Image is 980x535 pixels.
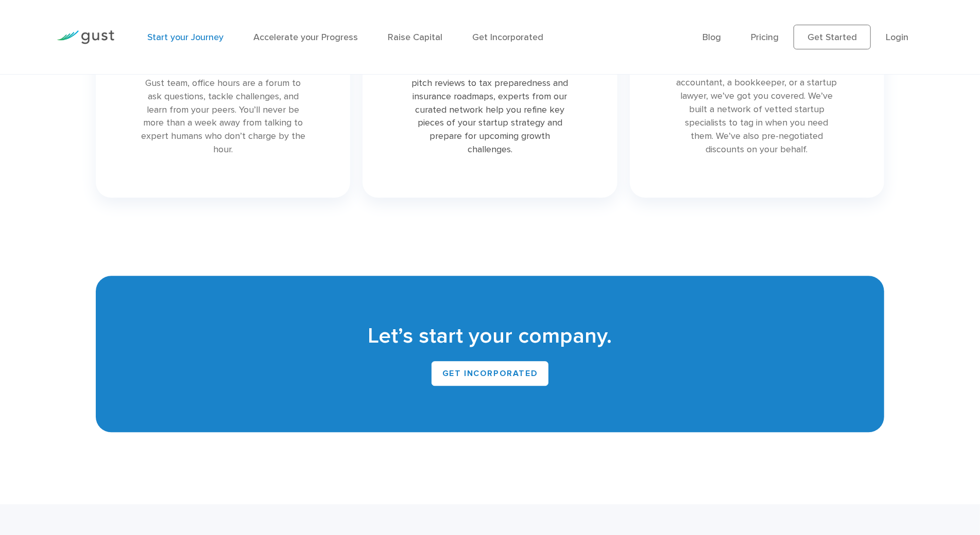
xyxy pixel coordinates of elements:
[432,361,549,386] a: GET INCORPORATED
[751,32,779,43] a: Pricing
[886,32,908,43] a: Login
[702,32,721,43] a: Blog
[57,30,114,44] img: Gust Logo
[253,32,358,43] a: Accelerate your Progress
[794,25,871,49] a: Get Started
[472,32,543,43] a: Get Incorporated
[147,32,223,43] a: Start your Journey
[388,32,442,43] a: Raise Capital
[111,322,868,351] h2: Let’s start your company.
